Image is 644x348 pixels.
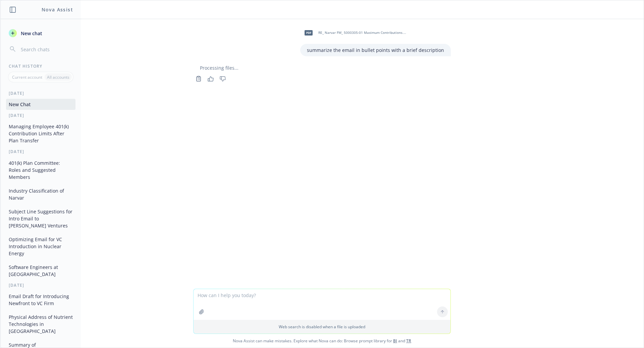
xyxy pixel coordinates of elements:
button: Subject Line Suggestions for Intro Email to [PERSON_NAME] Ventures [6,206,75,231]
button: New chat [6,27,75,39]
p: summarize the email in bullet points with a brief description [307,47,444,54]
button: New Chat [6,99,75,110]
span: RE_ Narvar FW_ 5000305-01 Maximum Contributions.pdf [318,30,406,35]
button: Physical Address of Nutrient Technologies in [GEOGRAPHIC_DATA] [6,311,75,337]
svg: Copy to clipboard [196,76,202,82]
a: TR [406,338,411,344]
div: [DATE] [1,90,81,96]
button: Software Engineers at [GEOGRAPHIC_DATA] [6,262,75,280]
h1: Nova Assist [42,6,73,13]
p: Current account [12,74,42,80]
span: New chat [19,30,42,37]
span: pdf [305,30,313,35]
span: Nova Assist can make mistakes. Explore what Nova can do: Browse prompt library for and [3,334,641,348]
button: Industry Classification of Narvar [6,185,75,203]
button: Managing Employee 401(k) Contribution Limits After Plan Transfer [6,121,75,146]
p: All accounts [47,74,69,80]
div: [DATE] [1,113,81,118]
button: Optimizing Email for VC Introduction in Nuclear Energy [6,234,75,259]
div: Processing files... [193,64,451,71]
input: Search chats [19,45,73,54]
button: Thumbs down [217,74,228,83]
button: 401(k) Plan Committee: Roles and Suggested Members [6,157,75,183]
p: Web search is disabled when a file is uploaded [198,324,446,330]
div: [DATE] [1,149,81,154]
div: [DATE] [1,282,81,288]
div: Chat History [1,63,81,69]
a: BI [393,338,397,344]
div: pdfRE_ Narvar FW_ 5000305-01 Maximum Contributions.pdf [300,24,408,41]
button: Email Draft for Introducing Newfront to VC Firm [6,291,75,309]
